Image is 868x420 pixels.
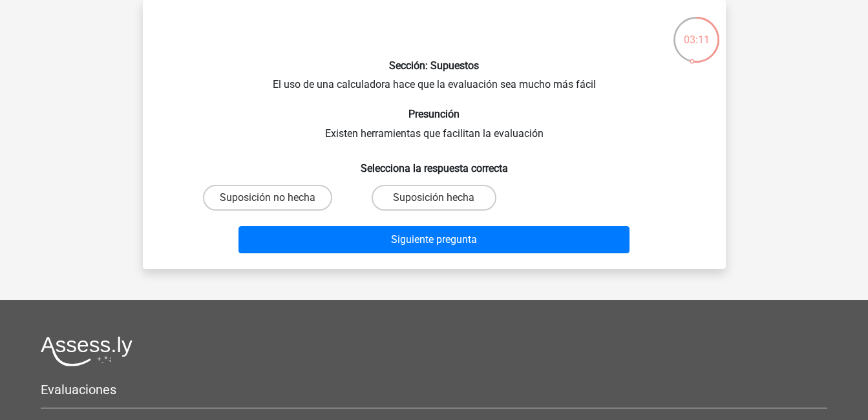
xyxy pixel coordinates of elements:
[164,108,705,120] h6: Presunción
[164,59,705,72] h6: Sección: Supuestos
[164,152,705,174] h6: Selecciona la respuesta correcta
[325,127,544,140] font: Existen herramientas que facilitan la evaluación
[238,226,630,253] button: Siguiente pregunta
[372,185,496,211] label: Suposición hecha
[41,382,827,397] h5: Evaluaciones
[41,336,132,366] img: Logotipo de Assessly
[273,78,596,90] font: El uso de una calculadora hace que la evaluación sea mucho más fácil
[203,185,332,211] label: Suposición no hecha
[672,16,721,48] div: 03:11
